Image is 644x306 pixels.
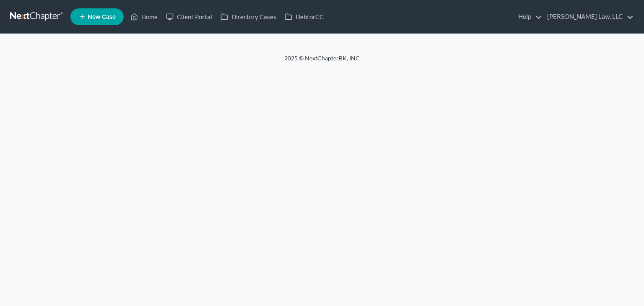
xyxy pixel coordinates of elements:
new-legal-case-button: New Case [70,8,124,25]
a: Directory Cases [216,9,280,24]
a: Help [514,9,542,24]
div: 2025 © NextChapterBK, INC [83,54,561,69]
a: Client Portal [162,9,216,24]
a: DebtorCC [280,9,328,24]
a: Home [126,9,162,24]
a: [PERSON_NAME] Law, LLC [543,9,634,24]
